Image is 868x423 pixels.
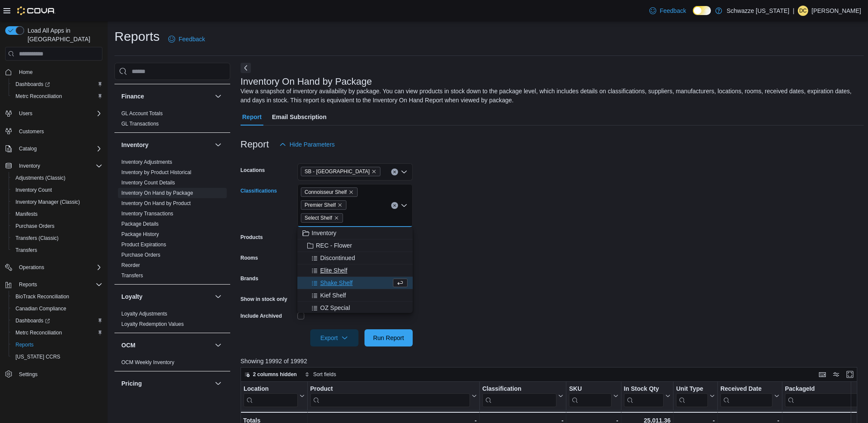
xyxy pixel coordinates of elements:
[301,213,343,223] span: Select Shelf
[121,190,193,196] a: Inventory On Hand by Package
[19,264,44,271] span: Operations
[12,328,65,338] a: Metrc Reconciliation
[12,328,102,338] span: Metrc Reconciliation
[114,108,230,132] div: Finance
[297,252,413,264] button: Discontinued
[15,126,47,137] a: Customers
[15,81,50,88] span: Dashboards
[244,385,298,407] div: Location
[12,173,69,183] a: Adjustments (Classic)
[121,92,211,101] button: Finance
[114,395,230,409] div: Pricing
[371,169,377,174] button: Remove SB - Pueblo West from selection in this group
[121,211,173,217] a: Inventory Transactions
[15,279,40,290] button: Reports
[19,162,40,169] span: Inventory
[12,233,102,243] span: Transfers (Classic)
[12,197,83,207] a: Inventory Manager (Classic)
[12,91,65,101] a: Metrc Reconciliation
[19,145,37,152] span: Catalog
[121,359,174,365] a: OCM Weekly Inventory
[720,385,772,407] div: Received Date
[114,309,230,333] div: Loyalty
[121,379,142,388] h3: Pricing
[121,341,211,349] button: OCM
[12,209,102,219] span: Manifests
[15,161,43,171] button: Inventory
[310,385,470,407] div: Product
[482,385,563,407] button: Classification
[5,62,102,403] nav: Complex example
[213,340,223,350] button: OCM
[15,317,50,324] span: Dashboards
[9,303,106,315] button: Canadian Compliance
[121,221,159,227] a: Package Details
[373,334,404,342] span: Run Report
[569,385,611,393] div: SKU
[12,291,73,302] a: BioTrack Reconciliation
[244,385,305,407] button: Location
[12,185,102,195] span: Inventory Count
[241,77,372,87] h3: Inventory On Hand by Package
[121,292,211,301] button: Loyalty
[320,254,355,262] span: Discontinued
[213,291,223,302] button: Loyalty
[793,6,794,16] p: |
[12,352,64,362] a: [US_STATE] CCRS
[121,200,191,206] a: Inventory On Hand by Product
[15,144,40,154] button: Catalog
[301,369,340,380] button: Sort fields
[310,385,476,407] button: Product
[165,31,208,48] a: Feedback
[241,369,300,380] button: 2 columns hidden
[17,6,56,15] img: Cova
[12,316,102,326] span: Dashboards
[9,78,106,90] a: Dashboards
[12,185,56,195] a: Inventory Count
[15,199,80,205] span: Inventory Manager (Classic)
[2,368,106,380] button: Settings
[213,91,223,101] button: Finance
[15,369,41,380] a: Settings
[320,303,350,312] span: OZ Special
[569,385,618,407] button: SKU
[15,235,59,242] span: Transfers (Classic)
[121,120,159,127] span: GL Transactions
[316,241,352,250] span: REC - Flower
[19,69,33,76] span: Home
[121,200,191,207] span: Inventory On Hand by Product
[276,136,338,153] button: Hide Parameters
[121,141,148,149] h3: Inventory
[15,293,69,300] span: BioTrack Reconciliation
[693,6,711,15] input: Dark Mode
[297,239,413,252] button: REC - Flower
[569,385,611,407] div: SKU URL
[676,385,708,393] div: Unit Type
[401,169,408,175] button: Open list of options
[2,143,106,155] button: Catalog
[305,201,336,209] span: Premier Shelf
[121,242,166,248] a: Product Expirations
[121,210,173,217] span: Inventory Transactions
[15,211,37,218] span: Manifests
[391,169,398,175] button: Clear input
[297,289,413,302] button: Kief Shelf
[799,6,806,16] span: Dc
[213,140,223,150] button: Inventory
[334,215,339,221] button: Remove Select Shelf from selection in this group
[121,262,140,268] a: Reorder
[15,67,36,77] a: Home
[676,385,708,407] div: Unit Type
[272,108,327,126] span: Email Subscription
[312,229,337,237] span: Inventory
[9,327,106,339] button: Metrc Reconciliation
[315,329,353,346] span: Export
[337,202,343,208] button: Remove Premier Shelf from selection in this group
[297,264,413,277] button: Elite Shelf
[121,241,166,248] span: Product Expirations
[9,232,106,244] button: Transfers (Classic)
[15,247,37,254] span: Transfers
[2,125,106,137] button: Customers
[297,227,413,239] button: Inventory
